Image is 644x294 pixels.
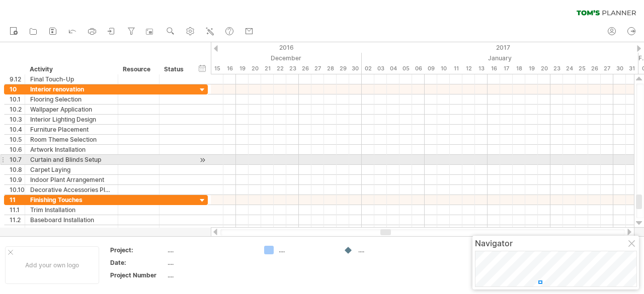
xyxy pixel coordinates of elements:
[10,185,25,194] div: 10.10
[110,258,166,267] div: Date:
[30,225,113,235] div: Door Hanging
[311,63,324,74] div: Tuesday, 27 December 2016
[30,205,113,215] div: Trim Installation
[30,185,113,194] div: Decorative Accessories Placement
[198,155,207,165] div: scroll to activity
[10,84,25,94] div: 10
[324,63,337,74] div: Wednesday, 28 December 2016
[362,53,638,63] div: January 2017
[563,63,576,74] div: Tuesday, 24 January 2017
[349,63,362,74] div: Friday, 30 December 2016
[488,63,500,74] div: Monday, 16 January 2017
[168,258,252,267] div: ....
[10,205,25,215] div: 11.1
[168,271,252,279] div: ....
[550,63,563,74] div: Monday, 23 January 2017
[30,175,113,184] div: Indoor Plant Arrangement
[399,63,412,74] div: Thursday, 5 January 2017
[299,63,311,74] div: Monday, 26 December 2016
[437,63,450,74] div: Tuesday, 10 January 2017
[168,246,252,254] div: ....
[412,63,425,74] div: Friday, 6 January 2017
[30,155,113,164] div: Curtain and Blinds Setup
[10,115,25,124] div: 10.3
[211,63,223,74] div: Thursday, 15 December 2016
[30,135,113,144] div: Room Theme Selection
[358,246,413,254] div: ....
[425,63,437,74] div: Monday, 9 January 2017
[475,238,636,248] div: Navigator
[286,63,299,74] div: Friday, 23 December 2016
[475,63,488,74] div: Friday, 13 January 2017
[10,215,25,225] div: 11.2
[30,94,113,104] div: Flooring Selection
[10,125,25,134] div: 10.4
[30,74,113,84] div: Final Touch-Up
[337,63,349,74] div: Thursday, 29 December 2016
[374,63,387,74] div: Tuesday, 3 January 2017
[613,63,626,74] div: Monday, 30 January 2017
[538,63,550,74] div: Friday, 20 January 2017
[10,74,25,84] div: 9.12
[10,165,25,174] div: 10.8
[236,63,249,74] div: Monday, 19 December 2016
[626,63,638,74] div: Tuesday, 31 January 2017
[525,63,538,74] div: Thursday, 19 January 2017
[30,115,113,124] div: Interior Lighting Design
[10,175,25,184] div: 10.9
[274,63,286,74] div: Thursday, 22 December 2016
[10,155,25,164] div: 10.7
[10,225,25,235] div: 11.3
[30,165,113,174] div: Carpet Laying
[279,246,334,254] div: ....
[576,63,588,74] div: Wednesday, 25 January 2017
[223,63,236,74] div: Friday, 16 December 2016
[450,63,462,74] div: Wednesday, 11 January 2017
[513,63,525,74] div: Wednesday, 18 January 2017
[110,246,166,254] div: Project:
[601,63,613,74] div: Friday, 27 January 2017
[30,215,113,225] div: Baseboard Installation
[249,63,261,74] div: Tuesday, 20 December 2016
[5,246,99,284] div: Add your own logo
[110,271,166,279] div: Project Number
[164,64,186,74] div: Status
[261,63,274,74] div: Wednesday, 21 December 2016
[30,84,113,94] div: Interior renovation
[462,63,475,74] div: Thursday, 12 January 2017
[10,195,25,205] div: 11
[123,64,153,74] div: Resource
[30,145,113,154] div: Artwork Installation
[10,105,25,114] div: 10.2
[85,53,362,63] div: December 2016
[30,105,113,114] div: Wallpaper Application
[30,195,113,205] div: Finishing Touches
[500,63,513,74] div: Tuesday, 17 January 2017
[387,63,399,74] div: Wednesday, 4 January 2017
[10,135,25,144] div: 10.5
[10,94,25,104] div: 10.1
[588,63,601,74] div: Thursday, 26 January 2017
[362,63,374,74] div: Monday, 2 January 2017
[30,125,113,134] div: Furniture Placement
[30,64,112,74] div: Activity
[10,145,25,154] div: 10.6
